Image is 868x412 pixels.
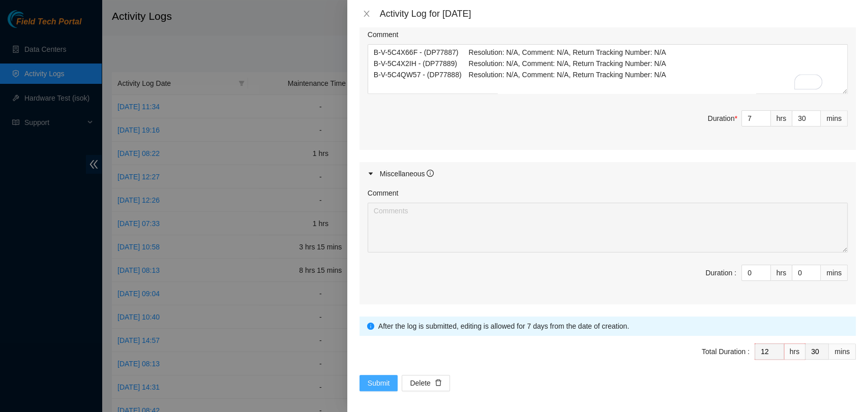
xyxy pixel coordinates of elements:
[368,377,390,389] span: Submit
[829,343,856,360] div: mins
[380,8,856,19] div: Activity Log for [DATE]
[410,377,430,389] span: Delete
[708,113,737,124] div: Duration
[784,343,805,360] div: hrs
[427,170,434,177] span: info-circle
[771,110,792,126] div: hrs
[378,321,848,332] div: After the log is submitted, editing is allowed for 7 days from the date of creation.
[435,379,442,387] span: delete
[360,375,398,391] button: Submit
[360,9,374,19] button: Close
[702,346,750,357] div: Total Duration :
[368,187,399,199] label: Comment
[360,162,856,185] div: Miscellaneous info-circle
[368,44,848,94] textarea: To enrich screen reader interactions, please activate Accessibility in Grammarly extension settings
[367,323,374,330] span: info-circle
[368,203,848,252] textarea: Comment
[380,168,434,179] div: Miscellaneous
[821,110,848,126] div: mins
[363,10,371,18] span: close
[705,267,736,278] div: Duration :
[402,375,450,391] button: Deletedelete
[771,265,792,281] div: hrs
[368,29,399,40] label: Comment
[368,171,374,177] span: caret-right
[821,265,848,281] div: mins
